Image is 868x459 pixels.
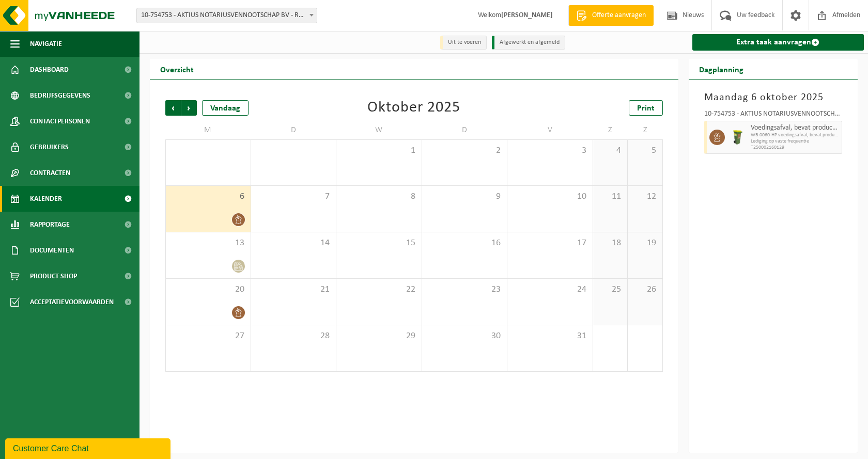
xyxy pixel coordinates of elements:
[427,238,502,249] span: 16
[171,330,245,342] span: 27
[513,284,587,295] span: 24
[730,130,746,145] img: WB-0060-HPE-GN-51
[427,284,502,295] span: 23
[30,31,62,57] span: Navigatie
[171,238,245,249] span: 13
[256,238,331,249] span: 14
[492,36,565,50] li: Afgewerkt en afgemeld
[598,191,622,202] span: 11
[427,145,502,156] span: 2
[598,238,622,249] span: 18
[342,145,416,156] span: 1
[256,191,331,202] span: 7
[598,284,622,295] span: 25
[165,121,251,139] td: M
[513,238,587,249] span: 17
[150,59,204,79] h2: Overzicht
[513,330,587,342] span: 31
[171,284,245,295] span: 20
[256,284,331,295] span: 21
[628,121,662,139] td: Z
[751,124,840,132] span: Voedingsafval, bevat producten van dierlijke oorsprong, onverpakt, categorie 3
[30,289,114,315] span: Acceptatievoorwaarden
[30,238,74,263] span: Documenten
[501,11,553,19] strong: [PERSON_NAME]
[165,100,181,116] span: Vorige
[633,145,657,156] span: 5
[637,104,655,113] span: Print
[629,100,663,116] a: Print
[30,57,69,83] span: Dashboard
[704,110,843,121] div: 10-754753 - AKTIUS NOTARIUSVENNOOTSCHAP BV - ROESELARE
[342,330,416,342] span: 29
[598,145,622,156] span: 4
[181,100,197,116] span: Volgende
[633,191,657,202] span: 12
[30,108,90,134] span: Contactpersonen
[336,121,422,139] td: W
[704,90,843,105] h3: Maandag 6 oktober 2025
[202,100,249,116] div: Vandaag
[427,191,502,202] span: 9
[568,5,654,26] a: Offerte aanvragen
[427,330,502,342] span: 30
[440,36,487,50] li: Uit te voeren
[342,191,416,202] span: 8
[30,212,70,238] span: Rapportage
[30,186,62,212] span: Kalender
[5,436,173,459] iframe: chat widget
[513,191,587,202] span: 10
[633,238,657,249] span: 19
[689,59,754,79] h2: Dagplanning
[342,238,416,249] span: 15
[137,8,317,23] span: 10-754753 - AKTIUS NOTARIUSVENNOOTSCHAP BV - ROESELARE
[507,121,593,139] td: V
[751,145,840,151] span: T250002160129
[422,121,508,139] td: D
[367,100,460,116] div: Oktober 2025
[751,132,840,138] span: WB-0060-HP voedingsafval, bevat producten van dierlijke oors
[342,284,416,295] span: 22
[30,160,70,186] span: Contracten
[30,134,69,160] span: Gebruikers
[751,138,840,145] span: Lediging op vaste frequentie
[593,121,628,139] td: Z
[692,34,864,51] a: Extra taak aanvragen
[251,121,337,139] td: D
[136,8,317,23] span: 10-754753 - AKTIUS NOTARIUSVENNOOTSCHAP BV - ROESELARE
[30,83,90,108] span: Bedrijfsgegevens
[30,263,77,289] span: Product Shop
[256,330,331,342] span: 28
[633,284,657,295] span: 26
[171,191,245,202] span: 6
[590,10,648,21] span: Offerte aanvragen
[513,145,587,156] span: 3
